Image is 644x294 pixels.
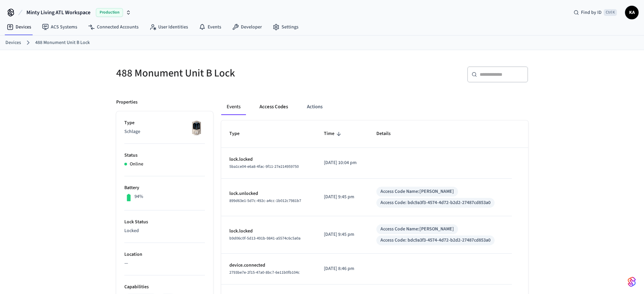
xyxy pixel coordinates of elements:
span: Minty Living ATL Workspace [26,8,90,17]
h5: 488 Monument Unit B Lock [116,66,318,80]
p: Status [124,152,205,159]
span: Details [376,129,399,139]
p: Capabilities [124,284,205,291]
p: Schlage [124,128,205,135]
div: Find by IDCtrl K [568,6,622,19]
span: Type [229,129,248,139]
a: Devices [1,21,37,33]
span: Find by ID [581,9,602,16]
p: device.connected [229,262,308,269]
div: Access Code: bdc9a3f3-4574-4d72-b2d2-27487cd853a0 [380,237,491,244]
span: 899d63e1-5d7c-492c-a4cc-1b012c7981b7 [229,198,301,204]
div: Access Code Name: [PERSON_NAME] [380,226,454,233]
p: Properties [116,99,138,106]
img: Schlage Sense Smart Deadbolt with Camelot Trim, Front [188,119,205,136]
button: Access Codes [254,99,293,115]
span: Ctrl K [604,9,617,16]
a: Developer [227,21,267,33]
p: Location [124,251,205,258]
span: Time [324,129,343,139]
span: b9d06c0f-5d13-491b-9841-a5574c6c5a0a [229,235,300,241]
p: [DATE] 9:45 pm [324,231,360,238]
a: Events [193,21,227,33]
p: Battery [124,184,205,191]
div: Access Code Name: [PERSON_NAME] [380,188,454,195]
p: Type [124,119,205,127]
span: 5ba1ce04-e6a8-4fac-9f11-27e214959750 [229,164,299,169]
p: lock.locked [229,228,308,235]
p: lock.locked [229,156,308,163]
a: Devices [5,39,21,46]
a: 488 Monument Unit B Lock [35,39,90,46]
a: Settings [267,21,304,33]
p: lock.unlocked [229,190,308,197]
button: Events [221,99,246,115]
button: Actions [302,99,328,115]
p: Lock Status [124,219,205,226]
a: ACS Systems [37,21,83,33]
p: Locked [124,227,205,234]
p: [DATE] 8:46 pm [324,265,360,272]
a: Connected Accounts [83,21,144,33]
span: KA [626,6,638,19]
p: Online [130,161,143,168]
p: [DATE] 9:45 pm [324,194,360,201]
button: KA [625,6,639,19]
div: Access Code: bdc9a3f3-4574-4d72-b2d2-27487cd853a0 [380,199,491,206]
p: — [124,260,205,267]
p: [DATE] 10:04 pm [324,159,360,166]
span: 2793be7e-2f15-47a0-8bc7-6e11b0fb104c [229,270,300,275]
img: SeamLogoGradient.69752ec5.svg [628,276,636,287]
a: User Identities [144,21,193,33]
span: Production [96,8,123,17]
p: 94% [134,193,143,200]
div: ant example [221,99,528,115]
